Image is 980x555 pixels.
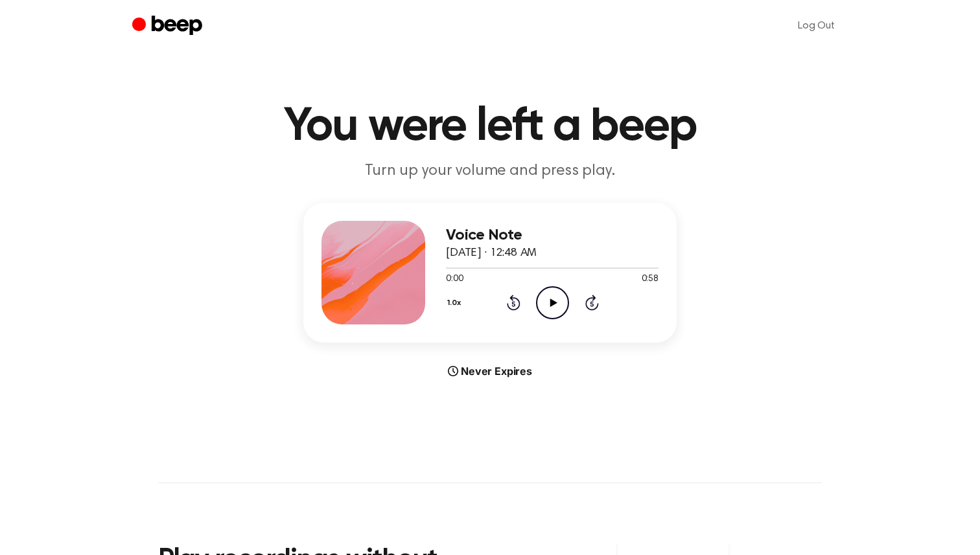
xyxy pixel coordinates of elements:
span: 0:58 [642,273,659,286]
h3: Voice Note [446,227,659,244]
span: [DATE] · 12:48 AM [446,247,537,259]
h1: You were left a beep [158,104,822,150]
div: Never Expires [303,363,677,379]
p: Turn up your volume and press play. [241,161,739,182]
a: Log Out [785,10,848,41]
span: 0:00 [446,273,463,286]
button: 1.0x [446,292,466,314]
a: Beep [132,14,205,39]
